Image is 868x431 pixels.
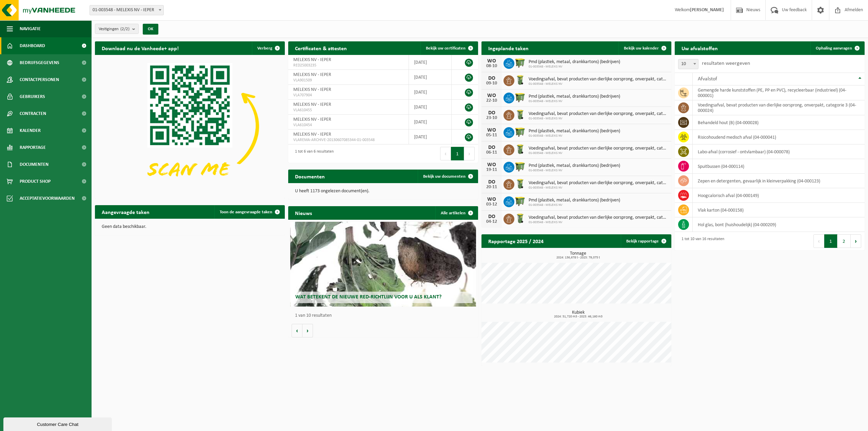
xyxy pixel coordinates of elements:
[409,70,452,85] td: [DATE]
[20,190,75,207] span: Acceptatievoorwaarden
[418,170,477,183] a: Bekijk uw documenten
[293,102,331,107] span: MELEXIS NV - IEPER
[813,234,824,248] button: Previous
[20,105,46,122] span: Contracten
[693,85,865,100] td: gemengde harde kunststoffen (PE, PP en PVC), recycleerbaar (industrieel) (04-000001)
[20,20,41,37] span: Navigatie
[514,74,526,86] img: WB-0140-HPE-GN-50
[529,117,668,121] span: 01-003548 - MELEXIS NV
[20,54,59,71] span: Bedrijfsgegevens
[90,5,164,15] span: 01-003548 - MELEXIS NV - IEPER
[824,234,837,248] button: 1
[288,170,332,183] h2: Documenten
[293,117,331,122] span: MELEXIS NV - IEPER
[810,41,864,55] a: Ophaling aanvragen
[514,126,526,138] img: WB-1100-HPE-GN-50
[485,168,498,172] div: 19-11
[702,61,750,66] label: resultaten weergeven
[293,78,403,83] span: VLA901509
[529,151,668,155] span: 01-003548 - MELEXIS NV
[20,156,48,173] span: Documenten
[485,133,498,138] div: 05-11
[514,109,526,120] img: WB-0140-HPE-GN-50
[409,115,452,130] td: [DATE]
[693,115,865,130] td: behandeld hout (B) (04-000028)
[675,41,725,55] h2: Uw afvalstoffen
[143,24,158,35] button: OK
[451,147,464,160] button: 1
[95,205,156,218] h2: Aangevraagde taken
[295,313,475,318] p: 1 van 10 resultaten
[529,65,620,69] span: 01-003548 - MELEXIS NV
[693,188,865,203] td: hoogcalorisch afval (04-000149)
[529,215,668,220] span: Voedingsafval, bevat producten van dierlijke oorsprong, onverpakt, categorie 3
[257,46,272,51] span: Verberg
[292,146,334,161] div: 1 tot 6 van 6 resultaten
[485,98,498,103] div: 22-10
[290,222,476,307] a: Wat betekent de nieuwe RED-richtlijn voor u als klant?
[621,234,671,248] a: Bekijk rapportage
[624,46,659,51] span: Bekijk uw kalender
[514,178,526,190] img: WB-0140-HPE-GN-50
[3,416,113,431] iframe: chat widget
[693,203,865,217] td: vlak karton (04-000158)
[618,41,671,55] a: Bekijk uw kalender
[529,146,668,151] span: Voedingsafval, bevat producten van dierlijke oorsprong, onverpakt, categorie 3
[420,41,477,55] a: Bekijk uw certificaten
[485,58,498,64] div: WO
[514,195,526,207] img: WB-1100-HPE-GN-50
[20,88,45,105] span: Gebruikers
[295,189,471,194] p: U heeft 1173 ongelezen document(en).
[485,214,498,219] div: DO
[20,139,46,156] span: Rapportage
[693,159,865,174] td: spuitbussen (04-000114)
[693,130,865,144] td: risicohoudend medisch afval (04-000041)
[529,77,668,82] span: Voedingsafval, bevat producten van dierlijke oorsprong, onverpakt, categorie 3
[485,310,671,318] h3: Kubiek
[293,72,331,77] span: MELEXIS NV - IEPER
[440,147,451,160] button: Previous
[851,234,861,248] button: Next
[293,93,403,98] span: VLA707904
[95,41,185,55] h2: Download nu de Vanheede+ app!
[485,150,498,155] div: 06-11
[514,161,526,172] img: WB-1100-HPE-GN-50
[529,134,620,138] span: 01-003548 - MELEXIS NV
[288,206,319,219] h2: Nieuws
[514,143,526,155] img: WB-0140-HPE-GN-50
[693,217,865,232] td: hol glas, bont (huishoudelijk) (04-000209)
[293,132,331,137] span: MELEXIS NV - IEPER
[485,64,498,68] div: 08-10
[485,256,671,259] span: 2024: 136,678 t - 2025: 79,075 t
[693,144,865,159] td: labo-afval (corrosief - ontvlambaar) (04-000078)
[288,41,354,55] h2: Certificaten & attesten
[529,198,620,203] span: Pmd (plastiek, metaal, drankkartons) (bedrijven)
[293,57,331,62] span: MELEXIS NV - IEPER
[693,100,865,115] td: voedingsafval, bevat producten van dierlijke oorsprong, onverpakt, categorie 3 (04-000024)
[409,100,452,115] td: [DATE]
[409,55,452,70] td: [DATE]
[816,46,852,51] span: Ophaling aanvragen
[464,147,475,160] button: Next
[529,59,620,65] span: Pmd (plastiek, metaal, drankkartons) (bedrijven)
[485,116,498,120] div: 23-10
[514,213,526,224] img: WB-0140-HPE-GN-50
[485,219,498,224] div: 04-12
[293,107,403,113] span: VLA610455
[529,180,668,186] span: Voedingsafval, bevat producten van dierlijke oorsprong, onverpakt, categorie 3
[20,37,45,54] span: Dashboard
[678,234,724,249] div: 1 tot 10 van 16 resultaten
[214,205,284,219] a: Toon de aangevraagde taken
[293,122,403,128] span: VLA610454
[678,59,698,69] span: 10
[529,99,620,103] span: 01-003548 - MELEXIS NV
[302,324,313,337] button: Volgende
[690,7,724,13] strong: [PERSON_NAME]
[99,24,130,34] span: Vestigingen
[485,93,498,98] div: WO
[409,85,452,100] td: [DATE]
[90,5,163,15] span: 01-003548 - MELEXIS NV - IEPER
[423,174,466,179] span: Bekijk uw documenten
[20,71,59,88] span: Contactpersonen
